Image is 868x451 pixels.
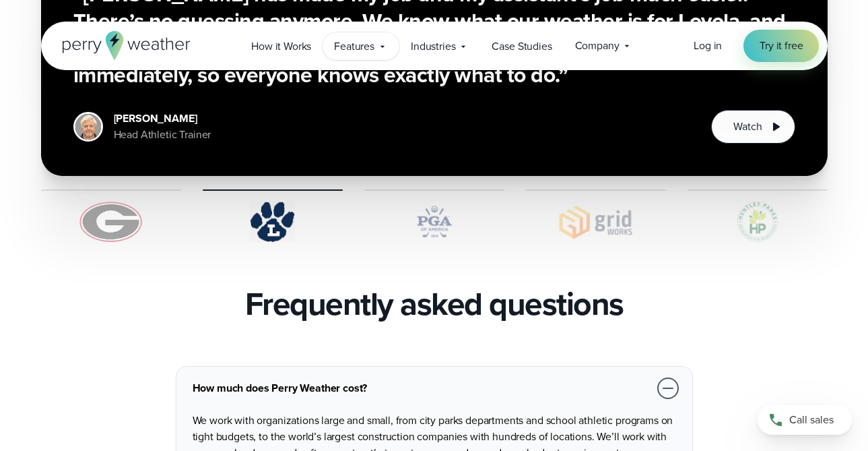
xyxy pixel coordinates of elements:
span: Industries [411,38,455,55]
h3: How much does Perry Weather cost? [193,380,649,396]
h2: Frequently asked questions [245,285,624,323]
button: Watch [711,110,795,144]
a: Try it free [743,30,819,62]
a: Call sales [758,405,852,435]
span: Company [575,38,620,54]
span: Watch [733,119,762,135]
span: Try it free [760,38,803,54]
span: Features [334,38,374,55]
a: Log in [694,38,722,54]
div: Head Athletic Trainer [114,127,211,143]
img: PGA.svg [364,202,504,242]
a: Case Studies [480,32,563,60]
span: How it Works [251,38,311,55]
span: Case Studies [492,38,552,55]
a: How it Works [240,32,323,60]
div: [PERSON_NAME] [114,111,211,127]
img: Gridworks.svg [526,202,666,242]
span: Log in [694,38,722,53]
span: Call sales [789,412,834,428]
